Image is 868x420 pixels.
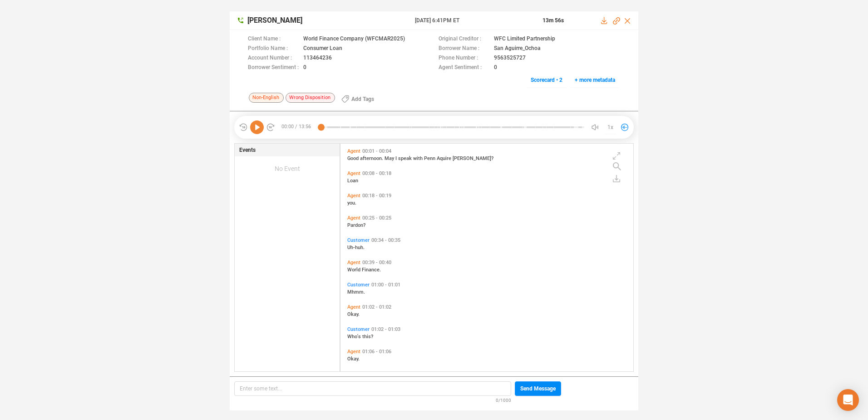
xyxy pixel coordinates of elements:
span: Pardon? [347,222,365,228]
span: Customer [347,237,370,243]
span: 00:00 / 13:56 [275,120,321,134]
button: Scorecard • 2 [526,73,567,87]
span: Portfolio Name : [248,44,299,54]
span: Agent [347,193,360,199]
span: Wrong Disposition [286,93,335,103]
span: Consumer Loan [303,44,342,54]
span: 01:00 - 01:01 [370,282,402,288]
span: Phone Number : [439,54,489,63]
span: Customer [347,282,370,288]
span: Aquire [437,155,453,161]
span: Okay. [347,311,360,317]
span: Agent [347,215,360,221]
span: 113464236 [303,54,332,63]
span: Agent [347,148,360,154]
div: No Event [235,156,340,181]
span: 00:08 - 00:18 [360,170,393,176]
span: Agent [347,260,360,265]
span: Uh-huh. [347,245,365,250]
span: you. [347,200,356,206]
span: + more metadata [575,73,615,87]
span: 00:01 - 00:04 [360,148,393,154]
span: Who's [347,334,362,340]
span: Customer [347,326,370,332]
span: Events [239,146,256,154]
span: [PERSON_NAME]? [453,155,493,161]
span: 01:06 - 01:06 [360,349,393,355]
span: 00:18 - 00:19 [360,193,393,199]
span: 9563525727 [494,54,526,63]
span: Agent Sentiment : [439,63,489,73]
span: Borrower Name : [439,44,489,54]
span: Good [347,155,360,161]
span: Penn [424,155,437,161]
span: World Finance Company (WFCMAR2025) [303,35,405,44]
button: Send Message [515,381,561,396]
span: Finance. [362,267,381,273]
div: grid [345,146,633,370]
span: Okay. [347,356,360,362]
span: 0/1000 [496,396,511,404]
span: [PERSON_NAME] [247,15,413,26]
span: Non-English [249,93,284,103]
span: 01:02 - 01:03 [370,326,402,332]
span: San Aguirre_Ochoa [494,44,541,54]
span: May [385,155,395,161]
span: 00:39 - 00:40 [360,260,393,265]
span: 0 [494,63,497,73]
span: speak [398,155,413,161]
span: [DATE] 6:41PM ET [415,16,532,25]
span: 00:25 - 00:25 [360,215,393,221]
button: Add Tags [336,92,380,106]
span: 0 [303,63,306,73]
span: WFC Limited Partnership [494,35,555,44]
span: 13m 56s [542,17,564,24]
span: Scorecard • 2 [531,73,562,87]
span: with [413,155,424,161]
button: 1x [604,121,616,134]
span: Account Number : [248,54,299,63]
span: Mhmm. [347,289,365,295]
span: this? [362,334,373,340]
div: Open Intercom Messenger [837,389,859,411]
span: Borrower Sentiment : [248,63,299,73]
span: 00:34 - 00:35 [370,237,402,243]
span: World [347,267,362,273]
span: Agent [347,349,360,355]
span: Send Message [520,381,556,396]
button: + more metadata [570,73,620,87]
span: Loan [347,178,358,184]
span: Client Name : [248,35,299,44]
span: 01:02 - 01:02 [360,304,393,310]
span: I [395,155,398,161]
span: 1x [607,120,613,135]
span: Original Creditor : [439,35,489,44]
span: Agent [347,170,360,176]
span: Agent [347,304,360,310]
span: afternoon. [360,155,385,161]
span: Add Tags [351,92,374,106]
